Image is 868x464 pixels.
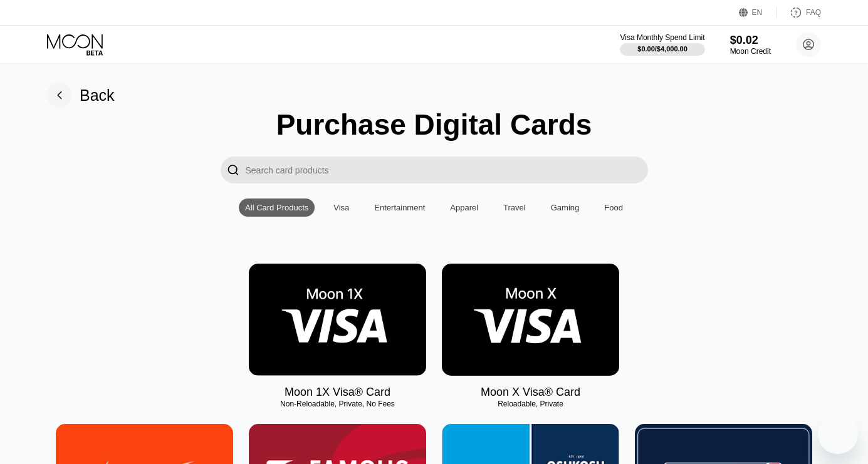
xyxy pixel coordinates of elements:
div: Moon 1X Visa® Card [285,386,390,399]
div: Back [47,83,115,108]
div: Reloadable, Private [442,400,619,408]
div: Visa [327,198,355,217]
div: Food [598,198,629,217]
div: EN [739,6,777,19]
div: Apparel [450,203,478,212]
div: FAQ [806,8,821,17]
div: Apparel [444,198,484,217]
div:  [227,163,239,177]
input: Search card products [246,157,648,183]
div: All Card Products [239,198,315,217]
div: Entertainment [368,198,431,217]
div: Travel [497,198,532,217]
div: Purchase Digital Cards [276,108,592,142]
div: FAQ [777,6,821,19]
div: Travel [503,203,526,212]
div: Entertainment [374,203,425,212]
div: All Card Products [245,203,308,212]
div: Visa Monthly Spend Limit$0.00/$4,000.00 [620,33,704,56]
div: Moon Credit [730,47,771,56]
div: $0.00 / $4,000.00 [637,45,688,53]
div: $0.02Moon Credit [730,34,771,56]
div: Visa [333,203,349,212]
div: EN [752,8,763,17]
iframe: Button to launch messaging window [818,414,858,454]
div: $0.02 [730,34,771,47]
div: Visa Monthly Spend Limit [620,33,704,42]
div: Gaming [545,198,586,217]
div: Moon X Visa® Card [481,386,580,399]
div: Non-Reloadable, Private, No Fees [249,400,426,408]
div:  [221,157,246,183]
div: Food [604,203,623,212]
div: Gaming [551,203,580,212]
div: Back [80,86,115,105]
